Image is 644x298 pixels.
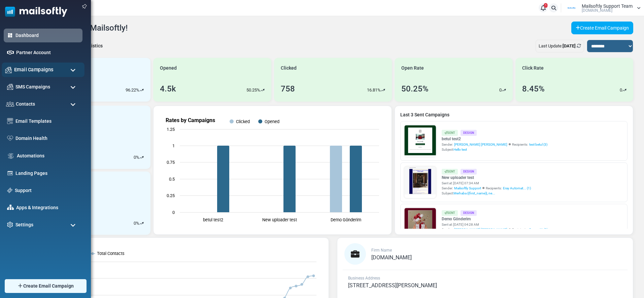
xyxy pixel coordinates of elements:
a: Eray Automat... (1) [503,186,531,191]
img: contacts-icon.svg [6,102,14,106]
a: Domain Health [15,135,79,142]
div: Sent [442,130,458,136]
text: Demo Gönderim [331,217,361,222]
span: [PERSON_NAME] [PERSON_NAME] [454,227,507,232]
img: dashboard-icon-active.svg [7,32,13,38]
p: 0 [620,87,622,94]
a: Apps & Integrations [16,204,79,211]
span: Open Rate [401,65,424,72]
a: Dashboard [15,32,79,39]
span: [DOMAIN_NAME] [582,8,612,12]
a: New uploader test [442,175,531,181]
svg: Rates by Campaigns [159,111,386,229]
div: Last Update: [536,40,584,52]
text: 0.25 [167,193,175,198]
span: Mailsoftly Support [454,186,481,191]
span: Opened [160,65,177,72]
div: Design [461,169,477,175]
a: Email Templates [15,118,79,125]
span: Merhaba {(first_name)}, ne... [453,191,495,195]
text: Opened [265,119,280,124]
div: Sender: Recipients: [442,186,531,191]
text: betul test2 [203,217,223,222]
a: 1 [539,3,548,12]
img: email-templates-icon.svg [7,118,13,124]
div: Subject: [442,147,547,152]
a: test betul (3) [529,142,547,147]
text: 0 [172,210,175,215]
a: Automations [17,152,79,159]
div: Subject: [442,191,531,196]
a: Support [15,187,79,194]
img: landing_pages.svg [7,170,13,176]
p: 50.25% [246,87,260,94]
span: Firm Name [371,248,392,253]
div: Sent at: [DATE] 04:28 AM [442,222,548,227]
p: 0 [499,87,502,94]
span: Contacts [16,101,35,108]
a: Refresh Stats [577,43,581,48]
text: 1 [172,143,175,148]
text: New uploader test [262,217,297,222]
span: [PERSON_NAME] [PERSON_NAME] [454,142,507,147]
a: User Logo Mailsoftly Support Team [DOMAIN_NAME] [563,3,641,13]
a: Last 3 Sent Campaigns [400,111,628,118]
img: User Logo [563,3,580,13]
a: betul test2 [442,136,547,142]
img: campaigns-icon.png [7,84,13,90]
a: [DOMAIN_NAME] [371,255,412,260]
div: % [134,220,144,227]
div: Sent [442,169,458,175]
span: Email Campaigns [14,66,54,73]
div: Sent at: [DATE] 07:34 AM [442,181,531,186]
p: 0 [134,154,136,161]
span: Hello test [453,148,467,151]
a: Partner Account [16,49,79,56]
span: Mailsoftly Support Team [582,4,633,8]
text: 0.75 [167,160,175,165]
img: campaigns-icon.png [5,67,12,73]
img: settings-icon.svg [7,222,13,228]
text: Total Contacts [97,251,125,256]
p: 96.22% [126,87,139,94]
span: 1 [544,3,548,8]
a: Demo Gönderim [442,216,548,222]
text: Clicked [236,119,250,124]
span: Settings [15,221,33,228]
text: 0.5 [169,177,175,182]
span: [STREET_ADDRESS][PERSON_NAME] [348,282,437,289]
a: Demo 41 (2) [529,227,548,232]
span: [DOMAIN_NAME] [371,254,412,261]
div: % [134,154,144,161]
div: 8.45% [522,83,545,95]
div: Sent [442,210,458,216]
a: Create Email Campaign [571,22,633,34]
a: Landing Pages [15,170,79,177]
text: Rates by Campaigns [166,117,215,123]
p: 0 [134,220,136,227]
div: 50.25% [401,83,429,95]
span: Clicked [281,65,297,72]
span: Click Rate [522,65,544,72]
span: Create Email Campaign [23,283,74,290]
span: SMS Campaigns [15,83,50,90]
div: Sender: Recipients: [442,227,548,232]
p: 16.81% [367,87,381,94]
span: Business Address [348,276,380,281]
div: Design [461,210,477,216]
div: 4.5k [160,83,176,95]
img: workflow.svg [7,152,14,160]
div: 758 [281,83,295,95]
text: 1.25 [167,127,175,132]
img: domain-health-icon.svg [7,136,13,141]
img: support-icon.svg [7,188,12,193]
b: [DATE] [563,43,576,48]
div: Design [461,130,477,136]
div: Sender: Recipients: [442,142,547,147]
a: New Contacts 10384 0% [33,106,150,169]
